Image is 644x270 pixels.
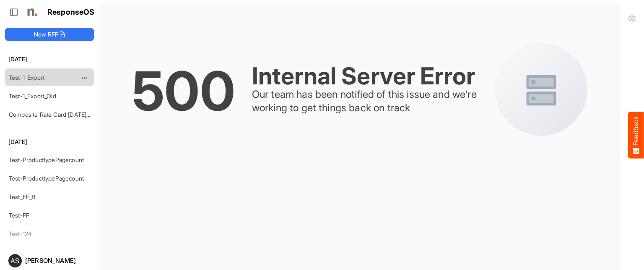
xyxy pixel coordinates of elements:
[9,111,117,118] a: Composite Rate Card [DATE]_smaller (4)
[252,64,487,88] div: Internal Server Error
[628,112,644,158] button: Feedback
[5,55,94,64] h6: [DATE]
[25,257,91,264] div: [PERSON_NAME]
[47,8,95,17] h1: ResponseOS
[5,137,94,147] h6: [DATE]
[252,88,487,115] div: Our team has been notified of this issue and we're working to get things back on track
[5,28,94,41] button: New RFP
[10,257,19,264] span: AS
[9,193,36,200] a: Test_FF_ff
[23,4,40,21] img: Northell
[132,67,235,115] div: 500
[9,175,84,182] a: Test-ProducttypePagecount
[9,156,84,163] a: Test-ProducttypePagecount
[9,92,56,100] a: Test-1_Export_Old
[9,212,29,219] a: Test-FF
[80,73,88,82] button: dropdownbutton
[9,74,44,81] a: Test-1_Export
